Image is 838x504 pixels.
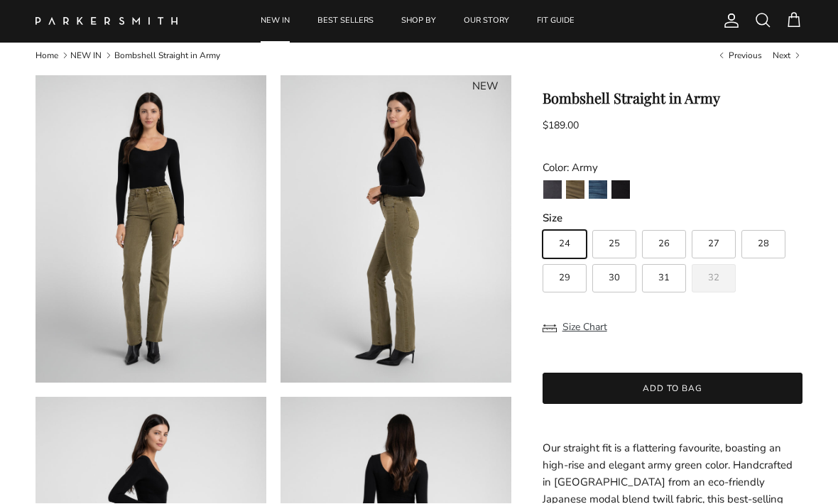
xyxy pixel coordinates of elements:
a: Next [773,50,802,62]
button: Add to bag [543,373,802,405]
span: $189.00 [543,119,579,133]
h1: Bombshell Straight in Army [543,90,802,107]
a: Account [717,13,740,30]
img: La Jolla [589,181,607,199]
span: 24 [559,240,570,249]
a: Home [36,50,58,62]
span: 26 [658,240,670,249]
a: La Jolla [588,180,608,204]
img: Point Break [543,181,562,199]
span: 30 [609,274,620,283]
span: Next [773,50,790,62]
nav: Breadcrumbs [36,50,802,62]
span: 28 [758,240,769,249]
a: Stallion [611,180,631,204]
span: 29 [559,274,570,283]
a: Point Break [543,180,562,204]
legend: Size [543,212,562,226]
span: Previous [729,50,762,62]
img: Stallion [611,181,630,199]
span: 27 [708,240,719,249]
a: Army [565,180,585,204]
a: NEW IN [70,50,102,62]
span: 31 [658,274,670,283]
button: Size Chart [543,314,607,341]
img: Parker Smith [36,18,178,26]
img: Army [566,181,584,199]
span: 32 [708,274,719,283]
a: Previous [717,50,762,62]
label: Sold out [692,265,736,293]
div: Color: Army [543,160,802,177]
a: Bombshell Straight in Army [114,50,220,62]
span: 25 [609,240,620,249]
